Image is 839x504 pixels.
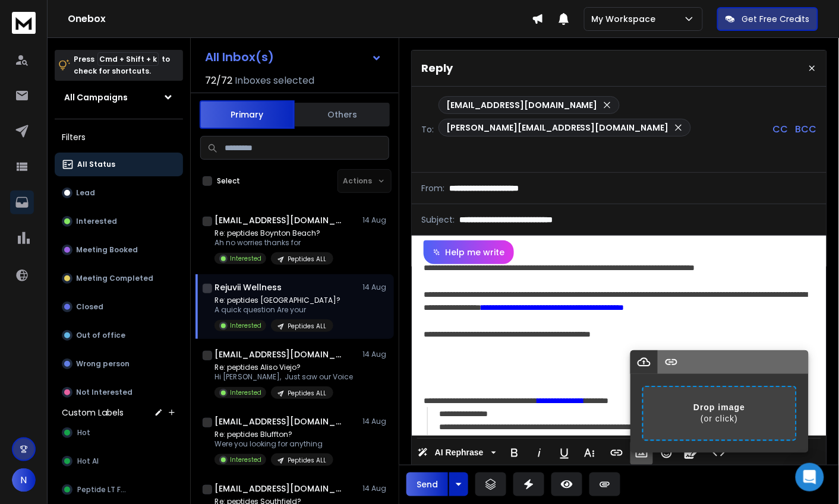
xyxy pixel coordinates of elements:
p: Were you looking for anything [215,439,333,449]
h1: All Campaigns [64,91,128,103]
button: Not Interested [55,381,183,404]
p: Re: peptides [GEOGRAPHIC_DATA]? [215,296,340,305]
span: Hot AI [77,457,99,466]
p: [PERSON_NAME][EMAIL_ADDRESS][DOMAIN_NAME] [446,122,669,134]
button: Wrong person [55,352,183,376]
h3: Custom Labels [62,407,124,419]
p: My Workspace [592,13,661,25]
p: Interested [230,388,261,397]
p: Re: peptides Bluffton? [215,430,333,439]
button: Help me write [424,240,514,264]
h1: Onebox [68,12,532,26]
button: All Status [55,153,183,176]
p: Interested [230,455,261,464]
p: Meeting Completed [76,274,153,283]
button: Primary [200,100,295,129]
span: Cmd + Shift + k [97,52,159,66]
button: Interested [55,210,183,233]
p: Interested [76,217,117,226]
h3: Inboxes selected [235,74,314,88]
p: Hi [PERSON_NAME], Just saw our Voice [215,372,353,382]
p: 14 Aug [362,484,389,493]
p: 14 Aug [362,283,389,292]
button: Hot AI [55,449,183,473]
h1: Rejuvii Wellness [215,281,282,293]
span: Peptide LT FUP [77,485,129,495]
button: Meeting Booked [55,238,183,262]
button: Closed [55,295,183,319]
button: Bold (⌘B) [503,441,526,465]
p: 14 Aug [362,350,389,359]
p: Not Interested [76,388,133,397]
button: Meeting Completed [55,267,183,290]
img: logo [12,12,36,34]
h1: [EMAIL_ADDRESS][DOMAIN_NAME] +1 [215,483,345,495]
button: More Text [578,441,601,465]
button: Italic (⌘I) [528,441,551,465]
button: Lead [55,181,183,205]
button: Others [295,102,390,128]
p: CC [773,122,788,137]
button: All Inbox(s) [195,45,392,69]
h1: [EMAIL_ADDRESS][DOMAIN_NAME] [215,214,345,226]
p: Re: peptides Boynton Beach? [215,229,333,238]
button: All Campaigns [55,85,183,109]
span: 72 / 72 [205,74,232,88]
p: BCC [796,122,817,137]
h1: All Inbox(s) [205,51,274,63]
p: 14 Aug [362,417,389,426]
h1: [EMAIL_ADDRESS][DOMAIN_NAME] +1 [215,348,345,360]
button: N [12,468,36,492]
p: Interested [230,254,261,263]
p: Get Free Credits [742,13,810,25]
button: Upload Image [630,350,658,374]
p: Ah no worries thanks for [215,238,333,248]
p: Re: peptides Aliso Viejo? [215,363,353,372]
p: Wrong person [76,359,130,369]
p: Peptides ALL [288,322,326,331]
label: Select [217,176,240,186]
button: Get Free Credits [717,7,818,31]
p: Press to check for shortcuts. [74,53,170,77]
p: Peptides ALL [288,255,326,264]
button: AI Rephrase [415,441,499,465]
p: Peptides ALL [288,389,326,398]
p: Meeting Booked [76,245,138,255]
p: Lead [76,188,95,198]
p: Subject: [421,214,455,226]
button: Out of office [55,324,183,347]
p: Closed [76,302,103,312]
p: All Status [77,160,115,169]
span: Hot [77,428,90,438]
h1: [EMAIL_ADDRESS][DOMAIN_NAME] [215,416,345,427]
p: Peptides ALL [288,456,326,465]
button: Peptide LT FUP [55,478,183,502]
p: Interested [230,321,261,330]
p: Reply [421,60,453,77]
button: By URL [658,350,685,374]
div: Open Intercom Messenger [796,463,824,492]
button: Underline (⌘U) [553,441,576,465]
p: To: [421,123,434,135]
p: From: [421,182,444,194]
p: [EMAIL_ADDRESS][DOMAIN_NAME] [446,99,598,111]
button: Hot [55,421,183,445]
div: (or click) [642,386,797,441]
button: Send [406,473,448,496]
p: 14 Aug [362,215,389,225]
p: Out of office [76,331,125,340]
p: A quick question Are your [215,305,340,315]
span: AI Rephrase [433,448,486,458]
h3: Filters [55,129,183,145]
